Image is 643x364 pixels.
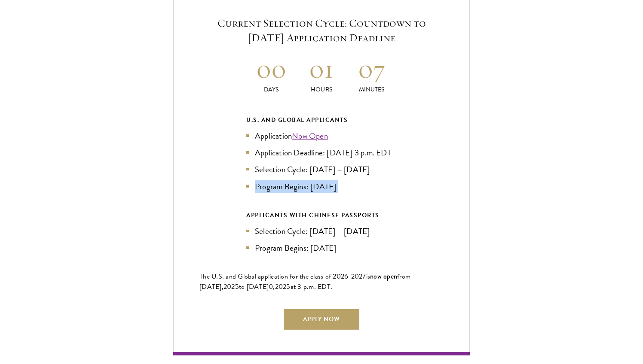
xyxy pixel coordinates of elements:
[246,225,397,237] li: Selection Cycle: [DATE] – [DATE]
[246,242,397,254] li: Program Begins: [DATE]
[362,271,366,282] span: 7
[297,53,347,85] h2: 01
[246,210,397,221] div: APPLICANTS WITH CHINESE PASSPORTS
[275,282,287,292] span: 202
[292,130,328,142] a: Now Open
[239,282,269,292] span: to [DATE]
[297,85,347,94] p: Hours
[246,85,297,94] p: Days
[269,282,273,292] span: 0
[235,282,239,292] span: 5
[286,282,290,292] span: 5
[284,309,359,330] a: Apply Now
[346,85,397,94] p: Minutes
[291,282,333,292] span: at 3 p.m. EDT.
[348,271,362,282] span: -202
[246,146,397,159] li: Application Deadline: [DATE] 3 p.m. EDT
[370,271,397,281] span: now open
[199,16,444,45] h5: Current Selection Cycle: Countdown to [DATE] Application Deadline
[246,53,297,85] h2: 00
[246,163,397,176] li: Selection Cycle: [DATE] – [DATE]
[346,53,397,85] h2: 07
[246,115,397,125] div: U.S. and Global Applicants
[366,271,370,282] span: is
[273,282,275,292] span: ,
[344,271,348,282] span: 6
[246,180,397,193] li: Program Begins: [DATE]
[246,130,397,142] li: Application
[199,271,344,282] span: The U.S. and Global application for the class of 202
[224,282,235,292] span: 202
[199,271,410,292] span: from [DATE],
